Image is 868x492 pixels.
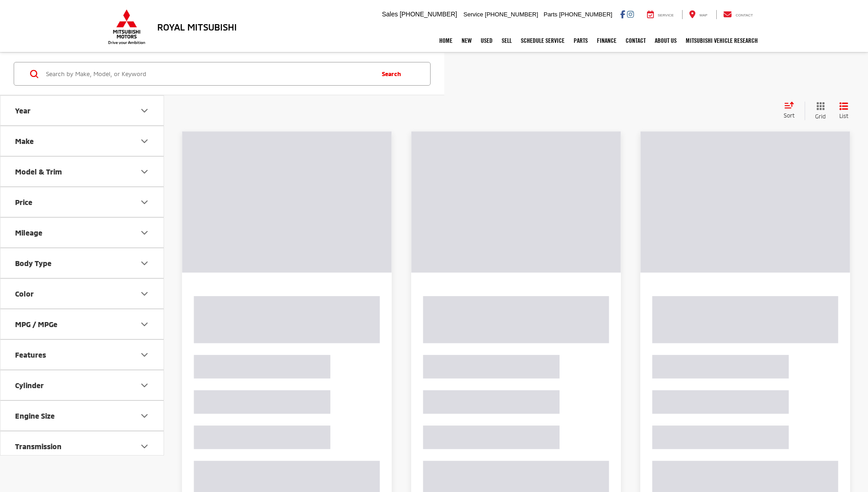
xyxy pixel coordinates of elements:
[650,29,681,52] a: About Us
[735,13,753,17] span: Contact
[0,187,164,217] button: PricePrice
[0,309,164,339] button: MPG / MPGeMPG / MPGe
[139,288,150,299] div: Color
[15,228,42,237] div: Mileage
[485,11,538,18] span: [PHONE_NUMBER]
[139,349,150,360] div: Features
[0,96,164,125] button: YearYear
[435,29,457,52] a: Home
[139,105,150,116] div: Year
[382,10,398,18] span: Sales
[569,29,592,52] a: Parts: Opens in a new tab
[15,381,44,389] div: Cylinder
[15,198,32,206] div: Price
[640,10,681,19] a: Service
[784,112,795,118] span: Sort
[620,10,625,18] a: Facebook: Click to visit our Facebook page
[139,197,150,208] div: Price
[0,157,164,186] button: Model & TrimModel & Trim
[0,248,164,278] button: Body TypeBody Type
[699,13,707,17] span: Map
[139,258,150,269] div: Body Type
[0,279,164,308] button: ColorColor
[15,320,57,328] div: MPG / MPGe
[139,227,150,238] div: Mileage
[139,166,150,177] div: Model & Trim
[627,10,634,18] a: Instagram: Click to visit our Instagram page
[15,289,34,298] div: Color
[139,380,150,391] div: Cylinder
[45,63,373,85] input: Search by Make, Model, or Keyword
[15,259,51,267] div: Body Type
[106,9,147,45] img: Mitsubishi
[139,410,150,421] div: Engine Size
[373,62,415,85] button: Search
[497,29,516,52] a: Sell
[0,218,164,247] button: MileageMileage
[15,137,34,145] div: Make
[544,11,557,18] span: Parts
[839,112,848,120] span: List
[15,106,31,115] div: Year
[15,442,62,451] div: Transmission
[476,29,497,52] a: Used
[592,29,621,52] a: Finance
[805,102,832,120] button: Grid View
[779,102,805,120] button: Select sort value
[15,350,46,359] div: Features
[15,167,62,176] div: Model & Trim
[0,340,164,369] button: FeaturesFeatures
[400,10,457,18] span: [PHONE_NUMBER]
[157,22,237,32] h3: Royal Mitsubishi
[832,102,855,120] button: List View
[139,136,150,147] div: Make
[815,113,826,120] span: Grid
[716,10,760,19] a: Contact
[139,441,150,452] div: Transmission
[0,401,164,430] button: Engine SizeEngine Size
[463,11,483,18] span: Service
[139,319,150,330] div: MPG / MPGe
[457,29,476,52] a: New
[0,431,164,461] button: TransmissionTransmission
[15,411,55,420] div: Engine Size
[681,29,762,52] a: Mitsubishi Vehicle Research
[658,13,674,17] span: Service
[516,29,569,52] a: Schedule Service: Opens in a new tab
[559,11,612,18] span: [PHONE_NUMBER]
[621,29,650,52] a: Contact
[682,10,714,19] a: Map
[0,126,164,156] button: MakeMake
[0,370,164,400] button: CylinderCylinder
